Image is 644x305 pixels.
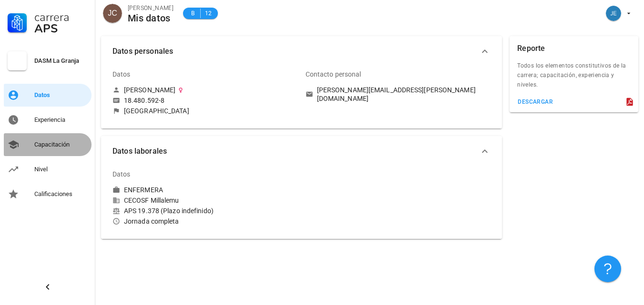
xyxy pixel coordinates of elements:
[34,91,88,99] div: Datos
[306,86,491,103] a: [PERSON_NAME][EMAIL_ADDRESS][PERSON_NAME][DOMAIN_NAME]
[34,166,88,173] div: Nivel
[112,207,298,215] div: APS 19.378 (Plazo indefinido)
[112,217,298,226] div: Jornada completa
[34,190,88,198] div: Calificaciones
[4,133,92,156] a: Capacitación
[124,96,164,105] div: 18.480.592-8
[4,183,92,206] a: Calificaciones
[204,9,212,18] span: 12
[517,98,553,105] div: descargar
[108,4,117,23] span: JC
[112,196,298,205] div: CECOSF Millalemu
[112,163,131,186] div: Datos
[34,141,88,148] div: Capacitación
[112,45,479,58] span: Datos personales
[124,186,163,194] div: ENFERMERA
[189,9,196,18] span: B
[317,86,491,103] div: [PERSON_NAME][EMAIL_ADDRESS][PERSON_NAME][DOMAIN_NAME]
[128,3,174,13] div: [PERSON_NAME]
[517,36,545,61] div: Reporte
[510,61,638,95] div: Todos los elementos constitutivos de la carrera; capacitación, experiencia y niveles.
[124,107,189,115] div: [GEOGRAPHIC_DATA]
[101,36,502,67] button: Datos personales
[4,84,92,107] a: Datos
[112,63,131,86] div: Datos
[101,136,502,167] button: Datos laborales
[103,4,122,23] div: avatar
[513,95,557,108] button: descargar
[124,86,175,94] div: [PERSON_NAME]
[34,23,88,34] div: APS
[128,13,174,23] div: Mis datos
[4,158,92,181] a: Nivel
[4,108,92,131] a: Experiencia
[34,11,88,23] div: Carrera
[112,145,479,158] span: Datos laborales
[34,116,88,124] div: Experiencia
[306,63,361,86] div: Contacto personal
[34,57,88,65] div: DASM La Granja
[606,6,621,21] div: avatar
